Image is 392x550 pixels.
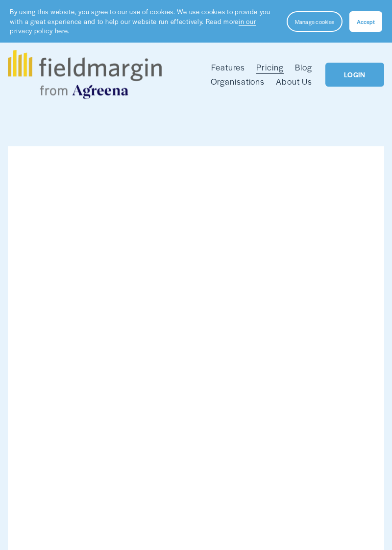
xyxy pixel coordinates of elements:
a: Organisations [211,74,265,89]
a: folder dropdown [211,61,245,75]
a: About Us [276,74,312,89]
span: Manage cookies [295,18,334,25]
a: in our privacy policy here [10,17,256,36]
span: Accept [357,18,375,25]
img: fieldmargin.com [8,50,162,99]
a: LOGIN [325,63,384,87]
p: By using this website, you agree to our use of cookies. We use cookies to provide you with a grea... [10,7,277,36]
button: Manage cookies [287,11,343,32]
button: Accept [349,11,382,32]
a: Blog [295,61,312,75]
a: Pricing [256,61,283,75]
span: Features [211,61,245,73]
